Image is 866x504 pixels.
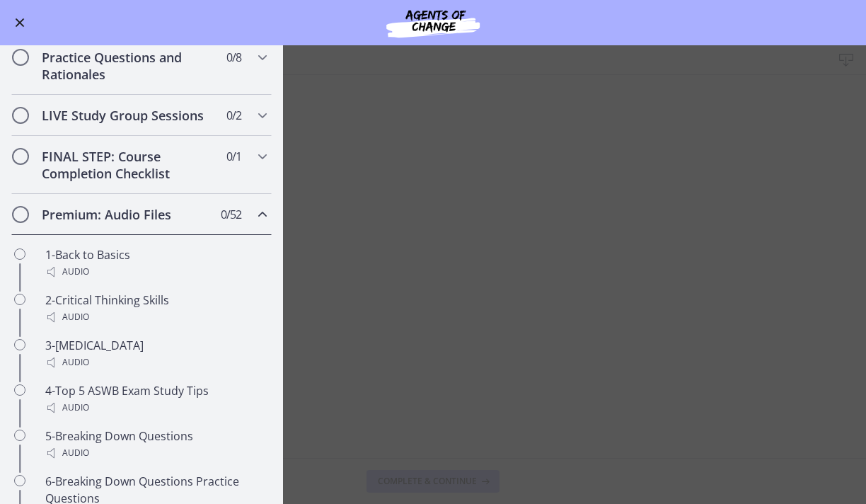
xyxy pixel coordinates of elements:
[45,263,266,280] div: Audio
[226,49,241,66] span: 0 / 8
[221,206,241,223] span: 0 / 52
[348,6,518,40] img: Agents of Change
[45,246,266,280] div: 1-Back to Basics
[42,206,214,223] h2: Premium: Audio Files
[45,382,266,416] div: 4-Top 5 ASWB Exam Study Tips
[11,14,28,31] button: Enable menu
[45,445,266,462] div: Audio
[226,148,241,165] span: 0 / 1
[45,309,266,326] div: Audio
[45,399,266,416] div: Audio
[45,354,266,371] div: Audio
[45,337,266,371] div: 3-[MEDICAL_DATA]
[42,148,214,182] h2: FINAL STEP: Course Completion Checklist
[226,107,241,124] span: 0 / 2
[42,49,214,83] h2: Practice Questions and Rationales
[45,292,266,326] div: 2-Critical Thinking Skills
[45,428,266,462] div: 5-Breaking Down Questions
[42,107,214,124] h2: LIVE Study Group Sessions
